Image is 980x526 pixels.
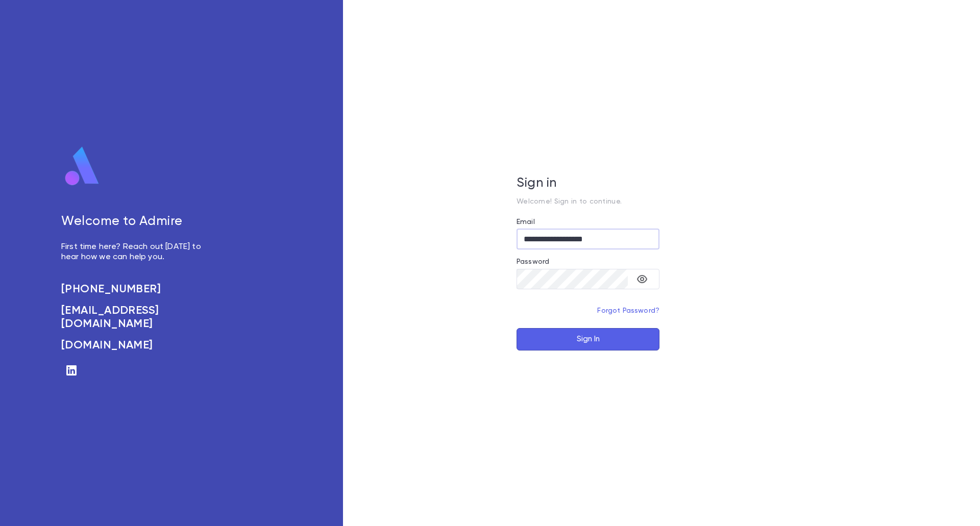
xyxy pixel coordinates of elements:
a: [PHONE_NUMBER] [61,283,212,296]
h5: Welcome to Admire [61,214,212,230]
img: logo [61,146,103,187]
button: Sign In [517,328,659,350]
h5: Sign in [517,176,659,191]
label: Password [517,258,549,266]
a: [EMAIL_ADDRESS][DOMAIN_NAME] [61,304,212,331]
button: toggle password visibility [632,269,652,289]
p: First time here? Reach out [DATE] to hear how we can help you. [61,242,212,262]
label: Email [517,218,535,226]
p: Welcome! Sign in to continue. [517,197,659,206]
a: [DOMAIN_NAME] [61,339,212,352]
a: Forgot Password? [597,307,659,314]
